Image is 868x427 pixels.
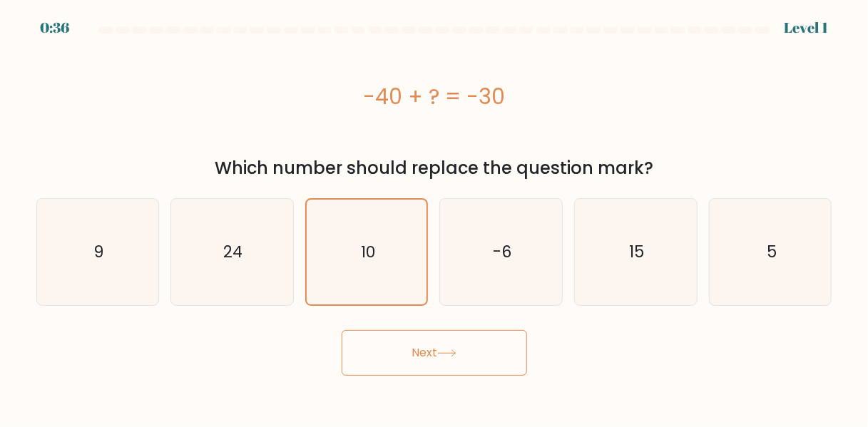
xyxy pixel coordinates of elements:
text: 24 [223,241,242,263]
div: -40 + ? = -30 [36,81,832,113]
button: Next [342,330,527,376]
div: Level 1 [784,17,828,38]
div: Which number should replace the question mark? [45,155,824,181]
div: 0:36 [40,17,69,38]
text: 15 [629,241,644,263]
text: 10 [361,241,375,263]
text: -6 [493,241,511,263]
text: 9 [93,241,103,263]
text: 5 [767,241,777,263]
